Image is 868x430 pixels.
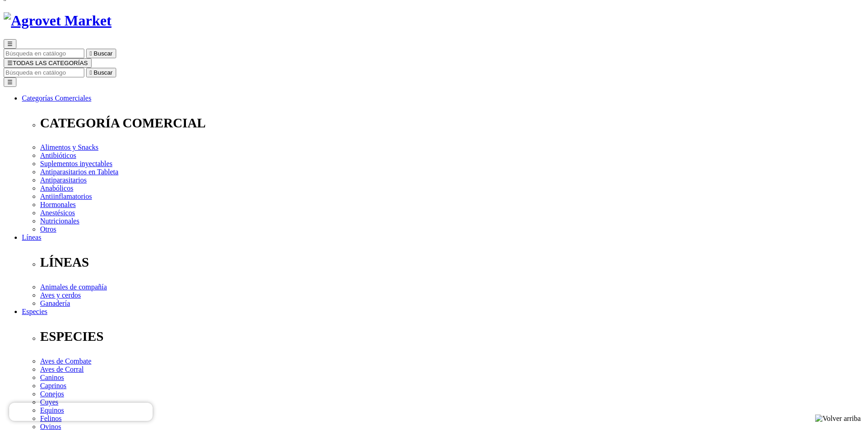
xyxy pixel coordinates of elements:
[40,398,58,406] a: Cuyes
[40,192,92,200] a: Antiinflamatorios
[7,40,13,47] span: ☰
[40,255,864,270] p: LÍNEAS
[40,225,56,233] a: Otros
[4,49,84,58] input: Buscar
[4,77,16,87] button: ☰
[40,291,81,299] a: Aves y cerdos
[40,382,67,390] a: Caprinos
[40,390,64,398] a: Conejos
[40,209,75,217] a: Anestésicos
[9,403,153,421] iframe: Brevo live chat
[4,12,112,29] img: Agrovet Market
[40,201,76,208] a: Hormonales
[22,308,47,315] a: Especies
[40,152,76,159] a: Antibióticos
[40,283,107,291] a: Animales de compañía
[40,415,62,422] a: Felinos
[815,415,861,423] img: Volver arriba
[4,68,84,77] input: Buscar
[90,50,92,57] i: 
[40,168,118,176] a: Antiparasitarios en Tableta
[7,60,13,66] span: ☰
[94,69,113,76] span: Buscar
[40,143,98,151] a: Alimentos y Snacks
[40,299,70,307] a: Ganadería
[86,49,116,58] button:  Buscar
[40,357,92,365] a: Aves de Combate
[40,329,864,344] p: ESPECIES
[40,116,864,131] p: CATEGORÍA COMERCIAL
[22,94,91,102] a: Categorías Comerciales
[40,160,113,167] a: Suplementos inyectables
[4,58,92,68] button: ☰TODAS LAS CATEGORÍAS
[94,50,113,57] span: Buscar
[86,68,116,77] button:  Buscar
[40,217,79,225] a: Nutricionales
[40,184,73,192] a: Anabólicos
[4,39,16,49] button: ☰
[40,176,87,184] a: Antiparasitarios
[90,69,92,76] i: 
[22,233,41,241] a: Líneas
[40,374,64,381] a: Caninos
[40,365,84,373] a: Aves de Corral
